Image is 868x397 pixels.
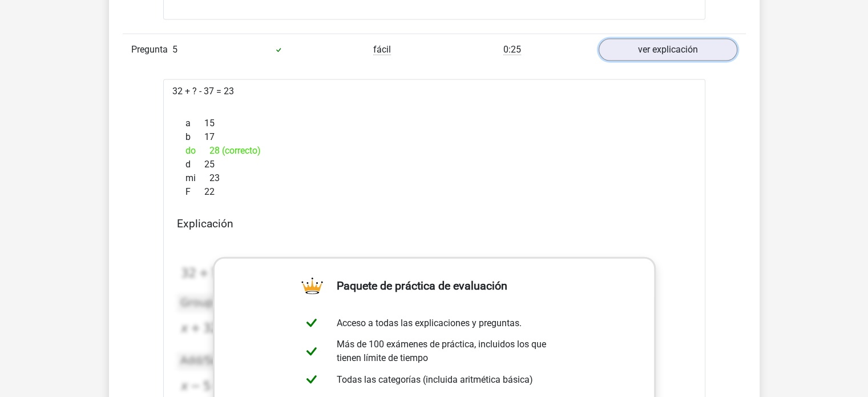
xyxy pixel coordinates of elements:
[209,173,220,183] font: 23
[177,217,233,230] font: Explicación
[185,118,191,129] font: a
[599,39,737,61] a: ver explicación
[204,131,215,142] font: 17
[373,44,391,55] font: fácil
[185,173,196,183] font: mi
[204,186,215,197] font: 22
[172,86,234,97] font: 32 + ? - 37 = 23
[204,118,215,129] font: 15
[185,186,191,197] font: F
[185,131,191,142] font: b
[209,145,261,156] font: 28 (correcto)
[638,45,698,55] font: ver explicación
[204,159,215,170] font: 25
[185,159,191,170] font: d
[172,44,177,55] font: 5
[185,145,196,156] font: do
[503,44,521,55] font: 0:25
[131,44,168,55] font: Pregunta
